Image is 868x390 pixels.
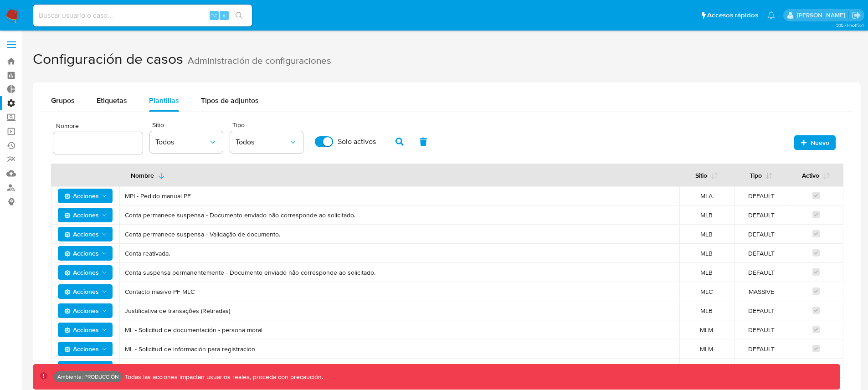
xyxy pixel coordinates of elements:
span: s [223,11,226,20]
span: ⌥ [211,11,217,20]
a: Salir [852,10,861,20]
p: pio.zecchi@mercadolibre.com [797,11,848,20]
p: Todas las acciones impactan usuarios reales, proceda con precaución. [123,373,323,381]
input: Buscar usuario o caso... [33,10,252,21]
a: Notificaciones [767,11,775,19]
span: Accesos rápidos [707,10,758,20]
button: search-icon [230,9,248,22]
p: Ambiente: PRODUCCIÓN [57,375,119,379]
